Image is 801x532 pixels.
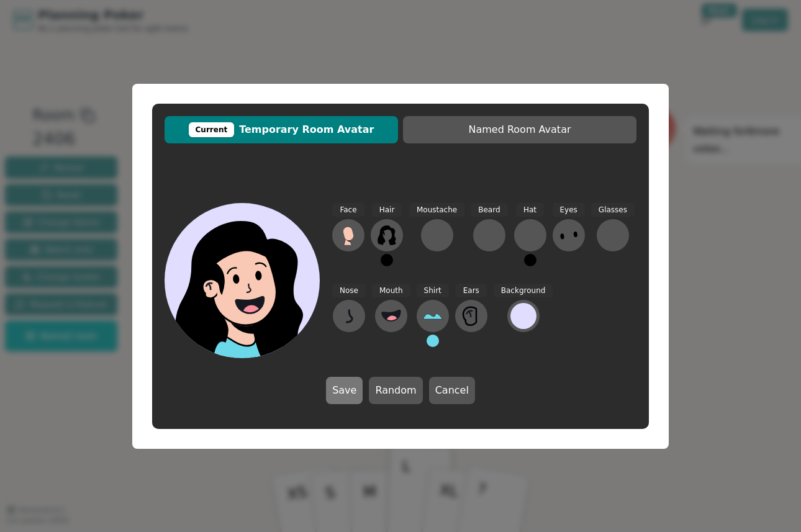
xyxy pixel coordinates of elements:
span: Named Room Avatar [409,122,630,137]
span: Mouth [372,284,410,298]
div: Current [189,122,235,137]
span: Moustache [409,203,464,217]
span: Face [332,203,364,217]
button: Random [369,377,422,404]
button: Save [326,377,363,404]
span: Ears [456,284,487,298]
span: Glasses [591,203,635,217]
span: Hair [372,203,402,217]
button: Named Room Avatar [403,116,636,143]
span: Hat [516,203,544,217]
span: Nose [332,284,366,298]
button: Cancel [429,377,475,404]
span: Background [494,284,553,298]
span: Beard [471,203,507,217]
span: Eyes [553,203,585,217]
button: CurrentTemporary Room Avatar [165,116,398,143]
span: Shirt [417,284,449,298]
span: Temporary Room Avatar [171,122,392,137]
